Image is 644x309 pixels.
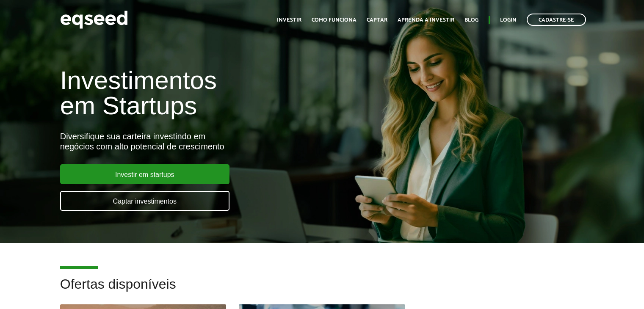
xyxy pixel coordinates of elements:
[277,17,301,23] a: Investir
[464,17,478,23] a: Blog
[312,17,357,23] a: Como funciona
[60,68,370,119] h1: Investimentos em Startups
[398,17,454,23] a: Aprenda a investir
[60,277,584,304] h2: Ofertas disponíveis
[60,164,229,184] a: Investir em startups
[367,17,387,23] a: Captar
[60,191,229,211] a: Captar investimentos
[60,131,370,152] div: Diversifique sua carteira investindo em negócios com alto potencial de crescimento
[500,17,517,23] a: Login
[60,8,128,31] img: EqSeed
[527,14,586,26] a: Cadastre-se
